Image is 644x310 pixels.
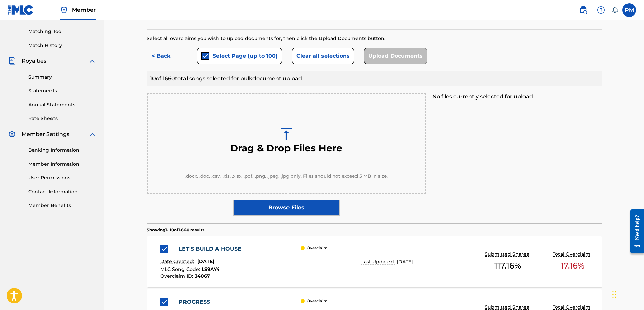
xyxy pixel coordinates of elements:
[361,258,397,265] p: Last Updated:
[612,284,616,305] div: Ziehen
[202,53,209,59] img: checkbox
[147,35,602,42] div: Select all overclaims you wish to upload documents for, then click the Upload Documents button.
[197,48,282,64] button: checkboxSelect Page (up to 100)
[160,245,245,253] div: LET'S BUILD A HOUSE
[28,174,96,181] a: User Permissions
[28,28,96,35] a: Matching Tool
[597,6,605,14] img: help
[185,173,388,179] span: .docx, .doc, .csv, .xls, .xlsx, .pdf, .png, .jpeg, .jpg only. Files should not exceed 5 MB in size.
[60,6,68,14] img: Top Rightsholder
[8,57,16,65] img: Royalties
[28,161,96,168] a: Member Information
[28,101,96,108] a: Annual Statements
[28,74,96,81] a: Summary
[195,273,210,279] span: 34067
[202,266,220,272] span: LS9AY4
[160,258,196,265] p: Date Created:
[610,278,644,310] div: Chat-Widget
[28,42,96,49] a: Match History
[610,278,644,310] iframe: Chat Widget
[72,6,96,14] span: Member
[22,130,69,138] span: Member Settings
[561,260,584,272] span: 17.16 %
[28,188,96,195] a: Contact Information
[230,142,342,154] h3: Drag & Drop Files Here
[28,147,96,154] a: Banking Information
[625,204,644,259] iframe: Resource Center
[622,3,636,17] div: User Menu
[579,6,587,14] img: search
[577,3,590,17] a: Public Search
[485,251,531,258] p: Submitted Shares
[161,299,168,305] img: checkbox
[88,130,96,138] img: expand
[8,130,16,138] img: Member Settings
[553,251,592,258] p: Total Overclaim
[292,48,354,64] button: Clear all selections
[307,298,328,304] p: Overclaim
[147,227,204,233] p: Showing 1 - 10 of 1.660 results
[307,245,328,251] p: Overclaim
[494,260,521,272] span: 117.16 %
[22,57,46,65] span: Royalties
[612,7,618,13] div: Notifications
[147,48,187,64] button: < Back
[278,125,295,142] img: upload
[147,71,602,86] div: 10 of 1660 total songs selected for bulk document upload
[197,258,214,264] span: [DATE]
[28,202,96,209] a: Member Benefits
[28,115,96,122] a: Rate Sheets
[161,246,168,252] img: checkbox
[594,3,608,17] div: Help
[88,57,96,65] img: expand
[160,298,221,306] div: PROGRESS
[233,200,340,216] label: Browse Files
[8,5,34,15] img: MLC Logo
[432,93,602,101] p: No files currently selected for upload
[28,87,96,94] a: Statements
[397,259,413,265] span: [DATE]
[160,273,195,279] span: Overclaim ID :
[160,266,202,272] span: MLC Song Code :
